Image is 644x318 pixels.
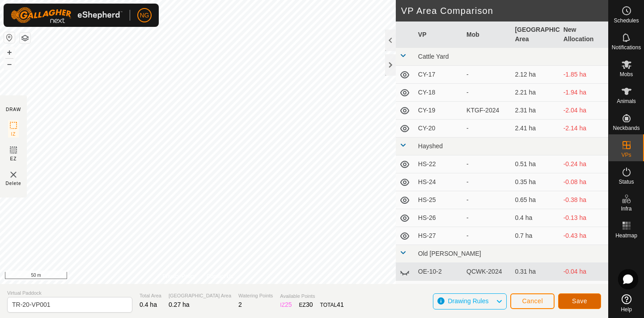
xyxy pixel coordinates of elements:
a: Privacy Policy [162,272,196,280]
td: -2.14 ha [560,120,608,138]
span: Neckbands [613,125,640,131]
td: 0.65 ha [511,191,559,209]
span: Available Points [280,292,343,300]
span: Status [619,179,634,185]
span: 30 [306,301,313,308]
td: 0.7 ha [511,227,559,245]
a: Help [609,291,644,316]
div: DRAW [6,106,21,113]
span: [GEOGRAPHIC_DATA] Area [169,292,231,300]
td: -0.24 ha [560,155,608,173]
td: HS-24 [415,173,463,191]
td: CY-19 [415,102,463,120]
td: 1.95 ha [511,281,559,299]
h2: VP Area Comparison [401,5,608,16]
button: + [4,47,15,58]
span: Schedules [614,18,639,23]
td: HS-22 [415,155,463,173]
span: Mobs [620,72,633,77]
span: 0.27 ha [169,301,190,308]
td: 2.41 ha [511,120,559,138]
button: Reset Map [4,32,15,43]
td: 2.31 ha [511,102,559,120]
td: 0.35 ha [511,173,559,191]
td: 0.51 ha [511,155,559,173]
span: 0.4 ha [140,301,157,308]
td: -0.08 ha [560,173,608,191]
td: -1.85 ha [560,66,608,84]
td: CY-18 [415,84,463,102]
div: QCWK-2024 [466,267,508,276]
td: 2.12 ha [511,66,559,84]
div: - [466,213,508,223]
span: Heatmap [615,233,637,238]
button: Save [558,293,601,309]
td: 0.4 ha [511,209,559,227]
span: Save [572,297,587,305]
img: VP [8,169,19,180]
div: - [466,88,508,97]
div: - [466,70,508,79]
div: - [466,159,508,169]
span: Drawing Rules [448,297,488,305]
td: -0.43 ha [560,227,608,245]
span: Total Area [140,292,161,300]
span: Watering Points [238,292,273,300]
span: 25 [285,301,292,308]
div: - [466,231,508,241]
td: -1.68 ha [560,281,608,299]
span: IZ [11,131,16,138]
td: HS-25 [415,191,463,209]
img: Gallagher Logo [11,7,123,23]
span: Help [621,307,632,312]
td: HS-26 [415,209,463,227]
button: Map Layers [20,33,30,43]
td: OE-10-2 [415,263,463,281]
td: -0.38 ha [560,191,608,209]
div: - [466,177,508,187]
td: OE-18 [415,281,463,299]
td: CY-20 [415,120,463,138]
div: - [466,124,508,133]
span: Infra [621,206,631,211]
span: Notifications [612,45,641,50]
span: Cattle Yard [418,53,449,60]
div: - [466,195,508,205]
a: Contact Us [207,272,233,280]
span: Animals [617,99,636,104]
span: Cancel [522,297,543,305]
button: – [4,59,15,69]
td: -1.94 ha [560,84,608,102]
span: Hayshed [418,142,443,150]
span: Old [PERSON_NAME] [418,250,481,257]
span: Delete [6,180,21,187]
span: NG [140,11,149,20]
th: VP [415,21,463,48]
span: 41 [337,301,344,308]
div: EZ [299,300,313,309]
td: 2.21 ha [511,84,559,102]
th: New Allocation [560,21,608,48]
td: 0.31 ha [511,263,559,281]
td: HS-27 [415,227,463,245]
div: KTGF-2024 [466,106,508,115]
td: CY-17 [415,66,463,84]
span: EZ [10,155,17,162]
span: VPs [621,152,631,158]
td: -0.13 ha [560,209,608,227]
span: Virtual Paddock [7,289,132,297]
button: Cancel [510,293,555,309]
div: IZ [280,300,292,309]
th: Mob [463,21,511,48]
div: TOTAL [320,300,344,309]
td: -2.04 ha [560,102,608,120]
th: [GEOGRAPHIC_DATA] Area [511,21,559,48]
span: 2 [238,301,242,308]
td: -0.04 ha [560,263,608,281]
